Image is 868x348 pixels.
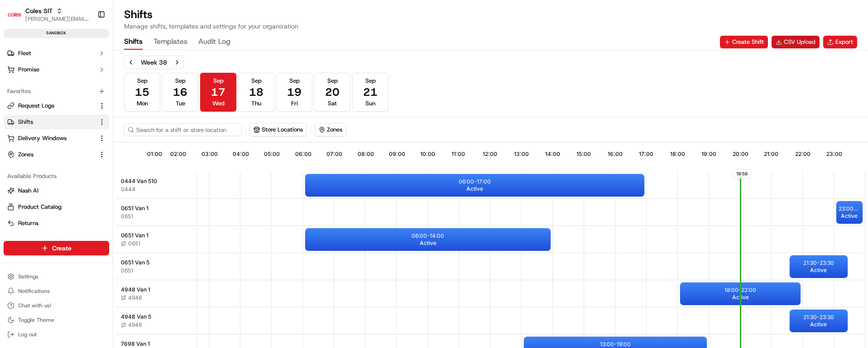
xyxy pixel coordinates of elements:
[18,203,62,211] span: Product Catalog
[171,56,183,69] button: Next week
[4,285,109,297] button: Notifications
[4,29,109,38] div: sandbox
[4,328,109,341] button: Log out
[315,123,346,136] button: Zones
[18,66,39,74] span: Promise
[121,205,149,212] span: 0651 Van 1
[670,150,685,158] span: 18:00
[249,123,307,136] button: Store Locations
[25,15,90,23] span: [PERSON_NAME][EMAIL_ADDRESS][PERSON_NAME][PERSON_NAME][DOMAIN_NAME]
[7,118,95,126] a: Shifts
[211,85,225,99] span: 17
[4,131,109,146] button: Delivery Windows
[173,85,187,99] span: 16
[153,34,187,50] button: Templates
[4,314,109,326] button: Toggle Theme
[121,259,149,266] span: 0651 Van 5
[233,150,249,158] span: 04:00
[213,77,224,85] span: Sep
[545,150,560,158] span: 14:00
[4,115,109,129] button: Shifts
[170,150,186,158] span: 02:00
[18,331,37,338] span: Log out
[31,95,115,103] div: We're available if you need us!
[733,150,748,158] span: 20:00
[18,287,50,295] span: Notifications
[124,73,160,112] button: Sep15Mon
[124,22,298,31] p: Manage shifts, templates and settings for your organization
[175,77,186,85] span: Sep
[18,102,54,110] span: Request Logs
[608,150,623,158] span: 16:00
[124,34,143,50] button: Shifts
[795,150,810,158] span: 22:00
[77,132,84,139] div: 💻
[5,127,73,144] a: 📗Knowledge Base
[121,240,140,247] button: 0651
[276,73,312,112] button: Sep19Fri
[7,7,22,22] img: Coles SIT
[200,73,236,112] button: Sep17Wed
[314,73,350,112] button: Sep20Sat
[18,273,38,280] span: Settings
[128,321,142,329] span: 4948
[600,341,631,348] p: 13:00 - 19:00
[772,36,820,48] button: CSV Upload
[803,259,834,267] p: 21:30 - 23:30
[121,178,157,185] span: 0444 Van 510
[358,150,374,158] span: 08:00
[9,132,16,139] div: 📗
[315,123,346,136] button: Zones
[839,205,860,212] p: 23:00 - 23:59
[212,99,225,108] span: Wed
[73,127,149,144] a: 💻API Documentation
[124,7,298,22] h1: Shifts
[121,186,135,193] button: 0444
[264,150,280,158] span: 05:00
[459,178,491,185] p: 06:00 - 17:00
[287,85,302,99] span: 19
[162,73,198,112] button: Sep16Tue
[4,4,94,25] button: Coles SITColes SIT[PERSON_NAME][EMAIL_ADDRESS][PERSON_NAME][PERSON_NAME][DOMAIN_NAME]
[18,302,51,309] span: Chat with us!
[141,58,167,67] div: Week 38
[52,244,72,253] span: Create
[147,150,162,158] span: 01:00
[289,77,300,85] span: Sep
[25,6,53,15] button: Coles SIT
[7,203,106,211] a: Product Catalog
[841,212,858,220] span: Active
[18,219,38,227] span: Returns
[121,321,142,329] button: 4948
[238,73,274,112] button: Sep18Thu
[201,150,218,158] span: 03:00
[121,267,133,274] button: 0651
[328,99,337,108] span: Sat
[325,85,340,99] span: 20
[250,123,307,136] button: Store Locations
[9,86,25,103] img: 1736555255976-a54dd68f-1ca7-489b-9aae-adbdc363a1c4
[128,294,142,301] span: 4948
[483,150,497,158] span: 12:00
[4,99,109,113] button: Request Logs
[466,185,483,193] span: Active
[365,99,375,108] span: Sun
[4,270,109,283] button: Settings
[137,99,148,108] span: Mon
[639,150,653,158] span: 17:00
[176,99,185,108] span: Tue
[4,62,109,77] button: Promise
[4,241,109,255] button: Create
[90,153,110,160] span: Pylon
[121,294,142,301] button: 4948
[4,147,109,162] button: Zones
[810,267,827,274] span: Active
[352,73,388,112] button: Sep21Sun
[327,77,338,85] span: Sep
[576,150,591,158] span: 15:00
[137,77,148,85] span: Sep
[7,219,106,227] a: Returns
[291,99,298,108] span: Fri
